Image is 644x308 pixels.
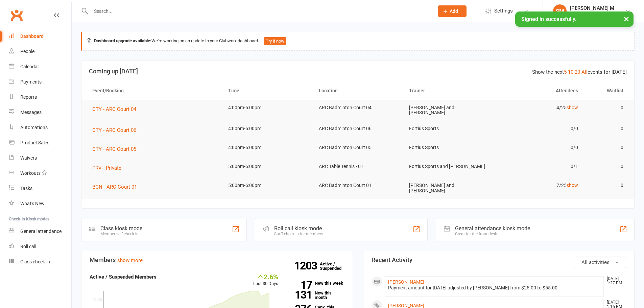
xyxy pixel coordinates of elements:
[403,121,494,137] td: Fortius Sports
[20,110,42,115] div: Messages
[20,33,44,39] div: Dashboard
[403,82,494,99] th: Trainer
[584,159,629,174] td: 0
[20,49,34,54] div: People
[253,273,278,280] div: 2.6%
[403,177,494,199] td: [PERSON_NAME] and [PERSON_NAME]
[288,281,344,285] a: 17New this week
[450,8,458,14] span: Add
[92,183,142,191] button: BGN - ARC Court 01
[403,100,494,121] td: [PERSON_NAME] and [PERSON_NAME]
[288,280,312,290] strong: 17
[313,140,403,156] td: ARC Badminton Court 05
[320,257,350,276] a: 1203Active / Suspended
[494,121,584,137] td: 0/0
[568,69,573,75] a: 10
[455,232,530,236] div: Great for the front desk
[20,155,37,161] div: Waivers
[567,183,578,188] a: show
[92,105,141,113] button: CTY - ARC Court 04
[274,225,323,232] div: Roll call kiosk mode
[20,259,50,264] div: Class check-in
[222,177,313,193] td: 5:00pm-6:00pm
[222,100,313,116] td: 4:00pm-5:00pm
[581,259,610,265] span: All activities
[567,105,578,110] a: show
[264,37,286,45] button: Try it now
[9,44,71,59] a: People
[313,121,403,137] td: ARC Badminton Court 06
[89,68,627,75] h3: Coming up [DATE]
[81,32,635,51] div: We're working on an update to your Clubworx dashboard.
[92,146,136,152] span: CTY - ARC Court 05
[253,273,278,287] div: Last 30 Days
[288,290,312,300] strong: 131
[388,279,424,285] a: [PERSON_NAME]
[92,164,126,172] button: PRV - Private
[92,184,137,190] span: BGN - ARC Court 01
[570,11,616,17] div: [GEOGRAPHIC_DATA]
[94,38,151,43] strong: Dashboard upgrade available:
[9,29,71,44] a: Dashboard
[20,170,41,176] div: Workouts
[9,254,71,269] a: Class kiosk mode
[313,177,403,193] td: ARC Badminton Court 01
[222,159,313,174] td: 5:00pm-6:00pm
[494,3,513,19] span: Settings
[222,140,313,156] td: 4:00pm-5:00pm
[222,82,313,99] th: Time
[9,150,71,166] a: Waivers
[494,159,584,174] td: 0/1
[584,177,629,193] td: 0
[603,277,626,285] time: [DATE] 1:27 PM
[20,94,37,100] div: Reports
[455,225,530,232] div: General attendance kiosk mode
[584,121,629,137] td: 0
[494,100,584,116] td: 4/25
[403,140,494,156] td: Fortius Sports
[9,105,71,120] a: Messages
[86,82,222,99] th: Event/Booking
[403,159,494,174] td: Fortius Sports and [PERSON_NAME]
[372,257,626,263] h3: Recent Activity
[8,7,25,24] a: Clubworx
[9,59,71,74] a: Calendar
[9,196,71,211] a: What's New
[90,274,157,280] strong: Active / Suspended Members
[20,64,39,69] div: Calendar
[532,68,627,76] div: Show the next events for [DATE]
[9,181,71,196] a: Tasks
[100,225,142,232] div: Class kiosk mode
[553,4,567,18] div: SM
[584,140,629,156] td: 0
[9,74,71,90] a: Payments
[20,186,32,191] div: Tasks
[581,69,588,75] a: All
[9,239,71,254] a: Roll call
[313,159,403,174] td: ARC Table Tennis - 01
[20,125,48,130] div: Automations
[92,127,136,133] span: CTY - ARC Court 06
[494,140,584,156] td: 0/0
[222,121,313,137] td: 4:00pm-5:00pm
[584,100,629,116] td: 0
[494,177,584,193] td: 7/25
[564,69,567,75] a: 5
[90,257,344,263] h3: Members
[92,145,141,153] button: CTY - ARC Court 05
[100,232,142,236] div: Member self check-in
[313,82,403,99] th: Location
[274,232,323,236] div: Staff check-in for members
[584,82,629,99] th: Waitlist
[620,11,633,26] button: ×
[438,5,467,17] button: Add
[117,257,143,263] a: show more
[92,106,136,112] span: CTY - ARC Court 04
[20,229,62,234] div: General attendance
[521,16,576,22] span: Signed in successfully.
[89,6,429,16] input: Search...
[9,224,71,239] a: General attendance kiosk mode
[9,120,71,135] a: Automations
[574,257,626,268] button: All activities
[575,69,580,75] a: 20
